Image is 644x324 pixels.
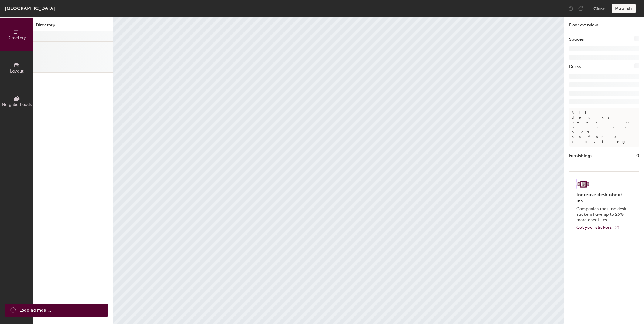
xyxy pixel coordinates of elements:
p: All desks need to be in a pod before saving [569,108,639,147]
span: Neighborhoods [2,102,32,107]
button: Close [593,4,605,13]
h1: Desks [569,63,581,70]
h1: Furnishings [569,153,592,159]
div: [GEOGRAPHIC_DATA] [5,5,55,12]
h4: Increase desk check-ins [576,192,628,204]
h1: Directory [33,22,113,31]
span: Directory [7,35,26,40]
img: Undo [568,5,574,12]
h1: 0 [636,153,639,159]
h1: Floor overview [564,17,644,31]
span: Layout [10,69,24,74]
span: Loading map ... [19,307,51,314]
h1: Spaces [569,36,584,43]
span: Get your stickers [576,225,612,230]
a: Get your stickers [576,225,619,230]
img: Redo [578,5,584,12]
p: Companies that use desk stickers have up to 25% more check-ins. [576,206,628,223]
img: Sticker logo [576,179,590,189]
